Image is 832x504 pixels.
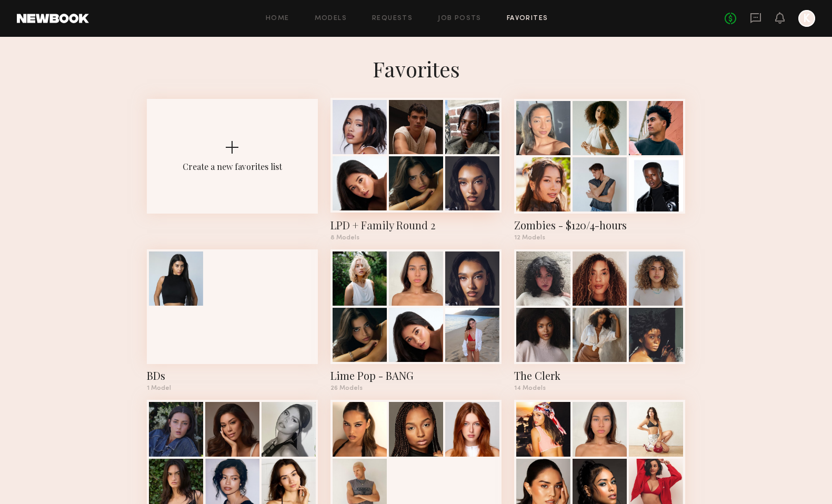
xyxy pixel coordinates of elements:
[514,368,685,383] div: The Clerk
[514,99,685,241] a: Zombies - $120/4-hours12 Models
[798,10,815,27] a: K
[315,15,347,22] a: Models
[372,15,413,22] a: Requests
[514,385,685,391] div: 14 Models
[330,99,502,241] a: LPD + Family Round 28 Models
[438,15,482,22] a: Job Posts
[514,218,685,233] div: Zombies - $120/4-hours
[147,249,318,391] a: BDs1 Model
[330,368,502,383] div: Lime Pop - BANG
[330,218,502,233] div: LPD + Family Round 2
[330,385,502,391] div: 26 Models
[514,235,685,241] div: 12 Models
[266,15,289,22] a: Home
[330,249,502,391] a: Lime Pop - BANG26 Models
[147,368,318,383] div: BDs
[183,161,282,172] div: Create a new favorites list
[147,385,318,391] div: 1 Model
[507,15,548,22] a: Favorites
[147,99,318,249] button: Create a new favorites list
[330,235,502,241] div: 8 Models
[514,249,685,391] a: The Clerk14 Models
